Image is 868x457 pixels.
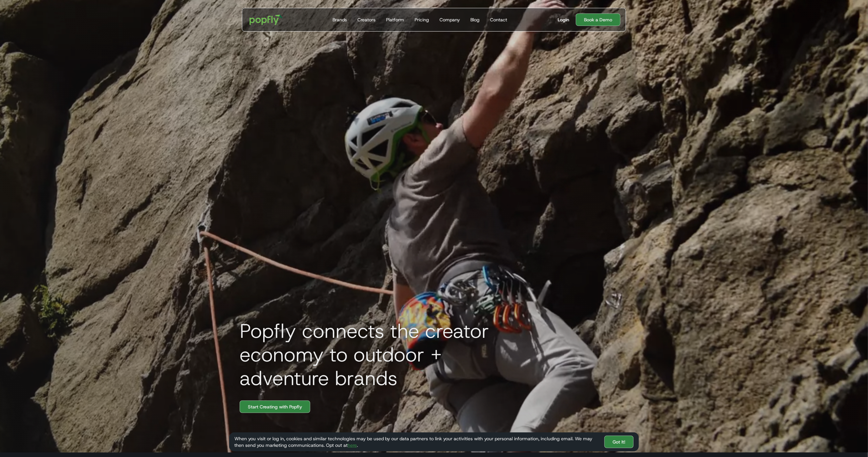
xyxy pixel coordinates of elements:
a: home [245,10,287,30]
div: Login [558,16,569,23]
a: Creators [355,8,378,31]
div: Brands [333,16,347,23]
a: Got It! [604,436,634,448]
div: Company [440,16,460,23]
a: Blog [468,8,482,31]
a: Brands [330,8,350,31]
a: Company [437,8,463,31]
a: Login [555,16,572,23]
a: Contact [488,8,510,31]
a: Book a Demo [576,13,620,26]
a: Start Creating with Popfly [240,401,310,413]
h1: Popfly connects the creator economy to outdoor + adventure brands [234,319,530,390]
a: Pricing [412,8,432,31]
div: Contact [490,16,507,23]
div: When you visit or log in, cookies and similar technologies may be used by our data partners to li... [234,435,599,448]
a: Platform [383,8,407,31]
div: Creators [358,16,376,23]
a: here [348,442,357,448]
div: Pricing [415,16,429,23]
div: Platform [386,16,404,23]
div: Blog [470,16,480,23]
